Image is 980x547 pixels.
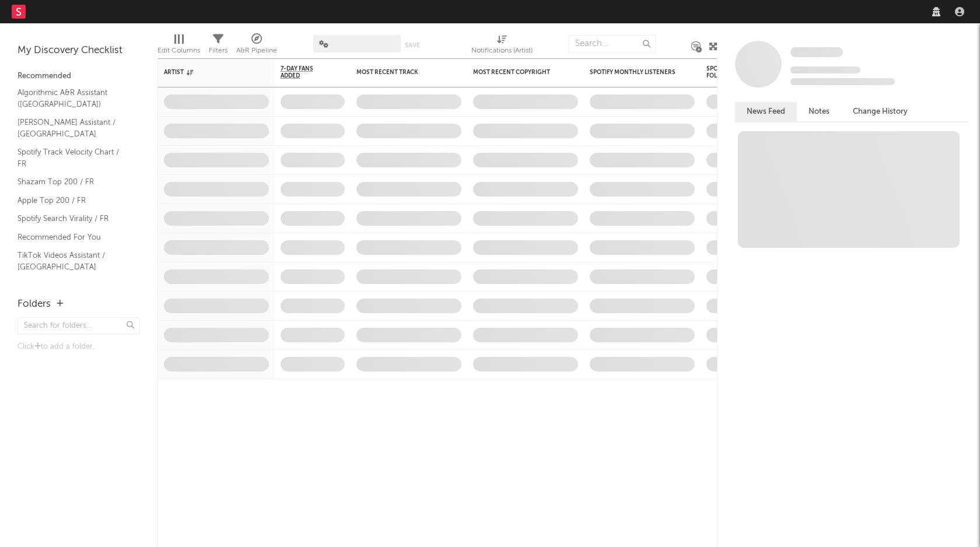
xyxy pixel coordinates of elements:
div: Click to add a folder. [17,340,140,354]
button: News Feed [735,102,797,121]
a: Algorithmic A&R Assistant ([GEOGRAPHIC_DATA]) [17,86,128,110]
div: Notifications (Artist) [471,29,533,63]
a: [PERSON_NAME] Assistant / [GEOGRAPHIC_DATA] [17,116,128,140]
span: Tracking Since: [DATE] [790,66,860,73]
div: Folders [17,297,51,311]
a: Some Artist [790,47,843,58]
div: Most Recent Track [356,69,444,76]
button: Save [405,42,420,48]
button: Notes [797,102,841,121]
div: A&R Pipeline [236,44,277,58]
span: 7-Day Fans Added [281,65,327,79]
a: Apple Top 200 / FR [17,194,128,207]
a: TikTok Videos Assistant / [GEOGRAPHIC_DATA] [17,249,128,273]
a: Shazam Top 200 / FR [17,176,128,188]
span: Some Artist [790,47,843,57]
a: Spotify Search Virality / FR [17,212,128,225]
div: Artist [164,69,251,76]
input: Search for folders... [17,317,140,334]
div: Notifications (Artist) [471,44,533,58]
div: Recommended [17,69,140,83]
div: Edit Columns [157,29,200,63]
a: Spotify Track Velocity Chart / FR [17,146,128,170]
div: Spotify Followers [706,65,747,79]
div: My Discovery Checklist [17,44,140,58]
div: Filters [209,44,228,58]
button: Change History [841,102,919,121]
span: 0 fans last week [790,78,895,85]
div: Most Recent Copyright [473,69,561,76]
a: Recommended For You [17,231,128,244]
div: Spotify Monthly Listeners [590,69,677,76]
input: Search... [569,35,656,52]
div: Edit Columns [157,44,200,58]
div: A&R Pipeline [236,29,277,63]
div: Filters [209,29,228,63]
